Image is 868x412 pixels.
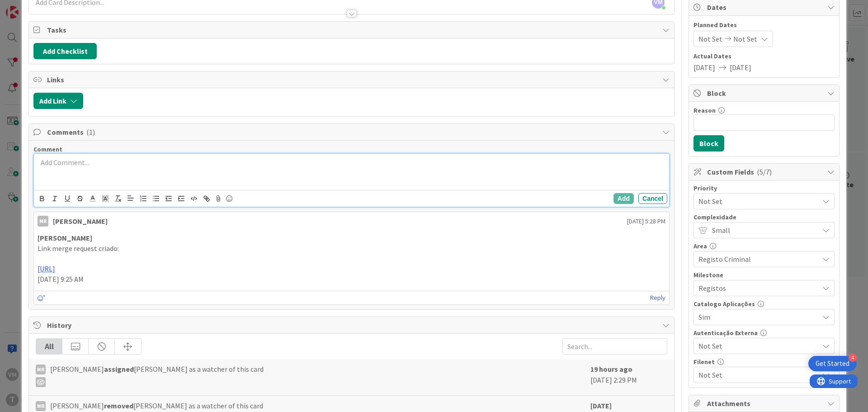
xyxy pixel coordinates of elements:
span: Not Set [698,369,819,380]
input: Search... [562,338,667,355]
span: Block [707,88,823,99]
b: removed [104,401,133,410]
span: Not Set [698,33,722,44]
span: Links [47,74,658,85]
div: Milestone [693,272,835,278]
span: Registos [698,282,814,294]
div: MR [38,216,48,227]
span: ( 1 ) [86,128,95,137]
button: Add [613,193,634,204]
div: Area [693,243,835,249]
span: Tasks [47,24,658,35]
span: ( 5/7 ) [757,167,772,176]
div: Filenet [693,359,835,365]
div: Catalogo Aplicações [693,301,835,307]
button: Add Checklist [33,43,97,59]
div: Open Get Started checklist, remaining modules: 4 [808,356,857,371]
span: [DATE] 5:28 PM [627,217,665,226]
strong: [PERSON_NAME] [38,233,92,242]
label: Reason [693,106,716,114]
span: Sim [698,311,814,323]
div: MR [36,401,46,411]
span: Not Set [698,340,814,352]
div: Get Started [816,359,849,368]
span: Small [712,224,814,237]
div: Complexidade [693,214,835,220]
span: Not Set [733,33,757,44]
span: Support [19,1,41,12]
div: 4 [849,354,857,362]
button: Add Link [33,93,83,109]
span: Not Set [698,195,814,208]
span: Link merge request criado: [38,244,119,253]
a: Reply [650,292,665,303]
a: [URL] [38,264,55,273]
span: History [47,320,658,331]
b: 19 hours ago [590,365,632,374]
button: Block [693,135,724,152]
span: Dates [707,2,823,13]
div: All [36,339,62,354]
div: Autenticação Externa [693,330,835,336]
span: Comments [47,127,658,137]
b: assigned [104,365,134,374]
div: MR [36,365,46,374]
span: Actual Dates [693,52,835,61]
button: Cancel [638,193,667,204]
span: [PERSON_NAME] [PERSON_NAME] as a watcher of this card [50,364,264,387]
b: [DATE] [590,401,612,410]
span: Planned Dates [693,20,835,30]
span: Registo Criminal [698,253,814,265]
div: Priority [693,185,835,191]
span: Attachments [707,398,823,409]
div: [PERSON_NAME] [53,216,108,227]
span: [DATE] [730,62,751,73]
span: Comment [33,145,62,153]
span: Custom Fields [707,166,823,177]
span: [DATE] [693,62,715,73]
div: [DATE] 2:29 PM [590,364,667,391]
span: [DATE] 9:25 AM [38,275,84,284]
